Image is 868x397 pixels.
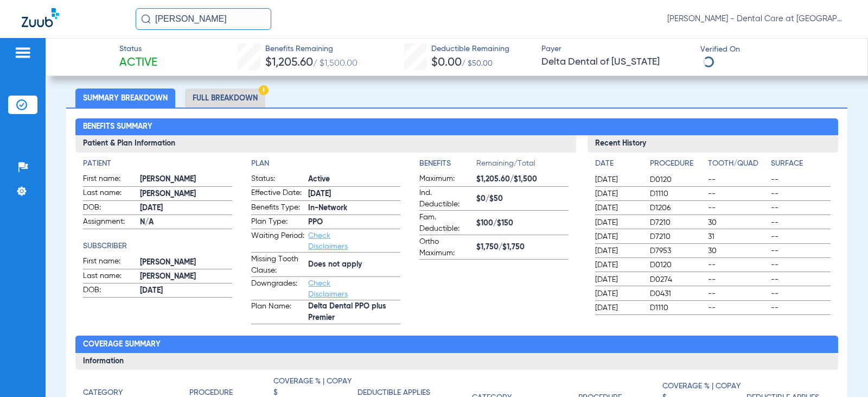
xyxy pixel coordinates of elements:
[476,218,569,229] span: $100/$150
[251,216,304,229] span: Plan Type:
[83,158,232,169] h4: Patient
[140,217,232,228] span: N/A
[771,260,830,270] span: --
[541,43,691,55] span: Payer
[595,288,641,299] span: [DATE]
[140,188,232,200] span: [PERSON_NAME]
[708,231,767,242] span: 31
[476,193,569,205] span: $0/$50
[141,14,151,24] img: Search Icon
[771,274,830,285] span: --
[251,254,304,276] span: Missing Tooth Clause:
[313,59,358,68] span: / $1,500.00
[419,212,473,235] span: Fam. Deductible:
[650,303,704,313] span: D1110
[476,242,569,253] span: $1,750/$1,750
[136,8,271,30] input: Search for patients
[119,55,157,71] span: Active
[708,303,767,313] span: --
[83,270,136,283] span: Last name:
[771,303,830,313] span: --
[75,118,838,136] h2: Benefits Summary
[708,288,767,299] span: --
[83,173,136,186] span: First name:
[771,203,830,213] span: --
[650,174,704,185] span: D0120
[75,336,838,353] h2: Coverage Summary
[419,187,473,210] span: Ind. Deductible:
[595,158,641,173] app-breakdown-title: Date
[83,256,136,269] span: First name:
[75,89,175,108] li: Summary Breakdown
[83,202,136,215] span: DOB:
[650,188,704,199] span: D1110
[700,44,850,55] span: Verified On
[265,43,358,55] span: Benefits Remaining
[771,217,830,228] span: --
[708,260,767,270] span: --
[650,158,704,173] app-breakdown-title: Procedure
[140,285,232,297] span: [DATE]
[595,231,641,242] span: [DATE]
[140,257,232,268] span: [PERSON_NAME]
[75,135,576,153] h3: Patient & Plan Information
[771,231,830,242] span: --
[771,174,830,185] span: --
[259,85,269,95] img: Hazard
[708,274,767,285] span: --
[595,158,641,169] h4: Date
[308,174,400,185] span: Active
[708,203,767,213] span: --
[308,259,400,270] span: Does not apply
[419,236,473,259] span: Ortho Maximum:
[595,174,641,185] span: [DATE]
[771,158,830,169] h4: Surface
[771,288,830,299] span: --
[462,60,493,67] span: / $50.00
[650,288,704,299] span: D0431
[708,245,767,256] span: 30
[308,188,400,200] span: [DATE]
[708,188,767,199] span: --
[476,174,569,185] span: $1,205.60/$1,500
[595,245,641,256] span: [DATE]
[771,158,830,173] app-breakdown-title: Surface
[595,203,641,213] span: [DATE]
[251,158,400,169] h4: Plan
[308,203,400,214] span: In-Network
[251,187,304,200] span: Effective Date:
[419,173,473,186] span: Maximum:
[22,8,59,27] img: Zuub Logo
[308,301,400,324] span: Delta Dental PPO plus Premier
[119,43,157,55] span: Status
[667,14,846,24] span: [PERSON_NAME] - Dental Care at [GEOGRAPHIC_DATA]
[708,174,767,185] span: --
[308,232,348,250] a: Check Disclaimers
[140,174,232,185] span: [PERSON_NAME]
[419,158,476,173] app-breakdown-title: Benefits
[251,278,304,300] span: Downgrades:
[650,245,704,256] span: D7953
[251,230,304,252] span: Waiting Period:
[771,245,830,256] span: --
[708,158,767,169] h4: Tooth/Quad
[595,274,641,285] span: [DATE]
[83,241,232,252] h4: Subscriber
[650,274,704,285] span: D0274
[650,203,704,213] span: D1206
[83,187,136,200] span: Last name:
[83,285,136,298] span: DOB:
[265,57,313,68] span: $1,205.60
[650,158,704,169] h4: Procedure
[140,271,232,282] span: [PERSON_NAME]
[140,203,232,214] span: [DATE]
[476,158,569,173] span: Remaining/Total
[595,217,641,228] span: [DATE]
[771,188,830,199] span: --
[251,173,304,186] span: Status:
[14,46,31,59] img: hamburger-icon
[595,303,641,313] span: [DATE]
[251,301,304,324] span: Plan Name:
